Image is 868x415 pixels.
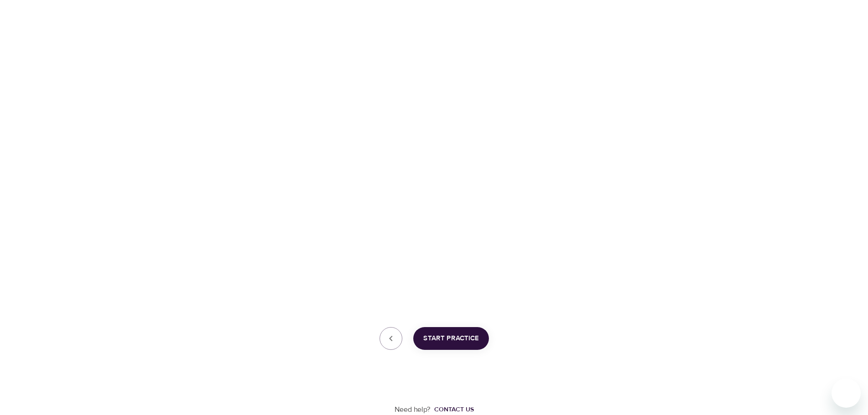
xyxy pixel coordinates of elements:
span: Start Practice [423,333,479,344]
div: Contact us [434,405,474,414]
iframe: Button to launch messaging window [832,379,861,408]
button: Start Practice [413,327,489,350]
a: Contact us [431,405,474,414]
p: Need help? [395,405,431,415]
